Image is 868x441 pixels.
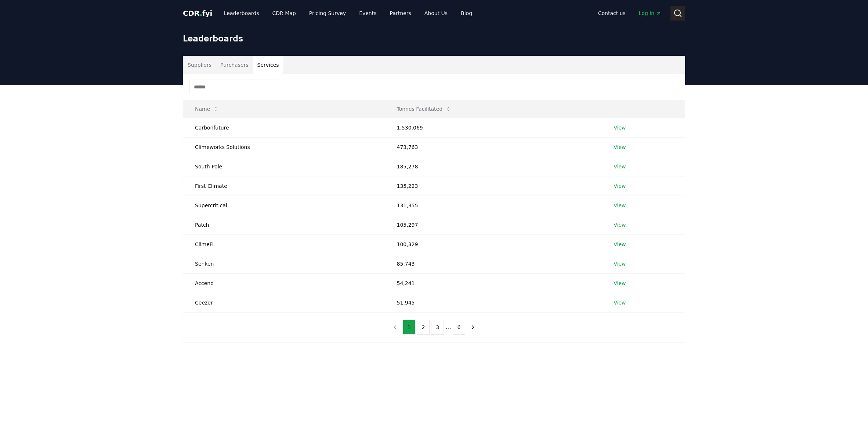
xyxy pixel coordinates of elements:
[183,9,212,18] span: CDR fyi
[614,280,626,287] a: View
[453,320,466,335] button: 6
[614,182,626,190] a: View
[183,234,385,254] td: ClimeFi
[385,254,602,273] td: 85,743
[614,202,626,209] a: View
[200,9,202,18] span: .
[183,215,385,234] td: Patch
[183,118,385,137] td: Carbonfuture
[183,8,212,18] a: CDR.fyi
[385,273,602,293] td: 54,241
[183,137,385,157] td: Climeworks Solutions
[419,7,453,20] a: About Us
[592,7,632,20] a: Contact us
[417,320,430,335] button: 2
[267,7,302,20] a: CDR Map
[385,137,602,157] td: 473,763
[183,56,216,74] button: Suppliers
[303,7,352,20] a: Pricing Survey
[183,176,385,196] td: First Climate
[614,221,626,229] a: View
[614,299,626,306] a: View
[455,7,478,20] a: Blog
[183,32,685,44] h1: Leaderboards
[403,320,416,335] button: 1
[385,196,602,215] td: 131,355
[385,176,602,196] td: 135,223
[385,215,602,234] td: 105,297
[218,7,478,20] nav: Main
[614,124,626,131] a: View
[216,56,253,74] button: Purchasers
[353,7,382,20] a: Events
[183,196,385,215] td: Supercritical
[385,234,602,254] td: 100,329
[218,7,265,20] a: Leaderboards
[633,7,668,20] a: Log in
[614,163,626,170] a: View
[189,102,225,116] button: Name
[253,56,283,74] button: Services
[183,157,385,176] td: South Pole
[183,293,385,312] td: Ceezer
[384,7,417,20] a: Partners
[614,241,626,248] a: View
[639,10,662,17] span: Log in
[445,323,451,332] li: ...
[183,273,385,293] td: Accend
[183,254,385,273] td: Senken
[391,102,457,116] button: Tonnes Facilitated
[431,320,444,335] button: 3
[614,260,626,267] a: View
[592,7,668,20] nav: Main
[385,157,602,176] td: 185,278
[385,118,602,137] td: 1,530,069
[467,320,479,335] button: next page
[385,293,602,312] td: 51,945
[614,143,626,151] a: View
